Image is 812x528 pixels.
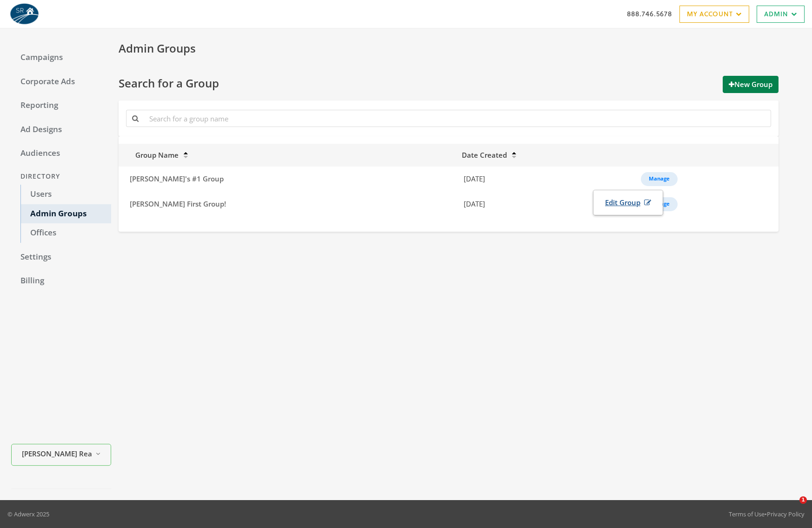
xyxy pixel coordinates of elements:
[7,509,49,519] p: © Adwerx 2025
[11,96,111,115] a: Reporting
[20,204,111,224] a: Admin Groups
[132,115,139,122] i: Search for a group name
[679,6,749,23] a: My Account
[119,76,219,93] span: Search for a Group
[462,150,507,160] span: Date Created
[20,185,111,204] a: Users
[627,9,672,19] a: 888.746.5678
[22,448,92,459] span: [PERSON_NAME] Realty
[799,496,807,504] span: 1
[767,510,805,518] a: Privacy Policy
[757,6,805,23] a: Admin
[130,174,224,183] span: [PERSON_NAME]'s #1 Group
[7,2,41,26] img: Adwerx
[729,509,805,519] div: •
[11,48,111,67] a: Campaigns
[599,194,657,211] a: Edit Group
[729,510,765,518] a: Terms of Use
[11,271,111,291] a: Billing
[144,110,771,127] input: Search for a group name
[456,192,635,217] td: [DATE]
[130,199,226,208] span: [PERSON_NAME] First Group!
[641,172,678,186] button: Manage
[456,167,635,192] td: [DATE]
[649,179,670,180] div: Manage
[11,72,111,92] a: Corporate Ads
[11,168,111,185] div: Directory
[780,496,803,519] iframe: Intercom live chat
[11,120,111,140] a: Ad Designs
[20,223,111,243] a: Offices
[11,247,111,267] a: Settings
[11,144,111,163] a: Audiences
[124,150,179,160] span: Group Name
[723,76,779,93] button: New Group
[119,40,196,57] span: Admin Groups
[11,444,111,466] button: [PERSON_NAME] Realty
